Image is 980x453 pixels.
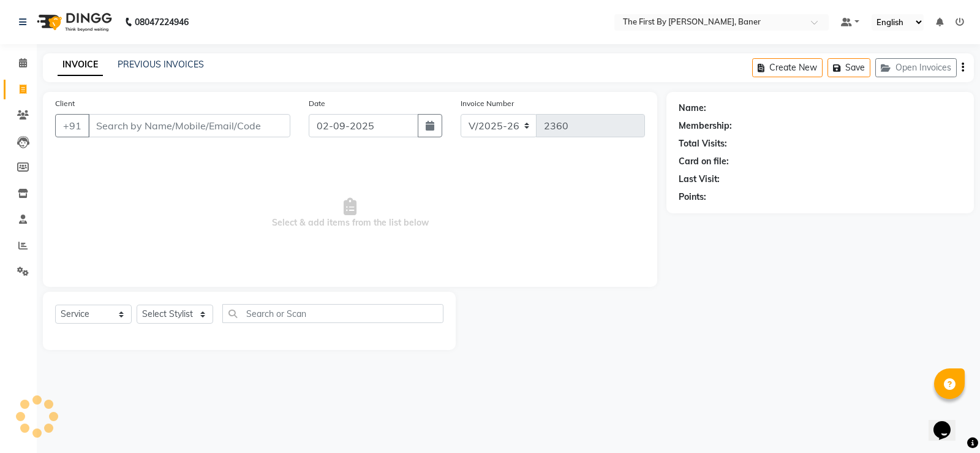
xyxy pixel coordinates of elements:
div: Last Visit: [679,173,720,186]
label: Invoice Number [461,98,514,109]
button: Open Invoices [875,58,957,77]
b: 08047224946 [135,5,189,39]
label: Date [309,98,325,109]
label: Client [55,98,75,109]
div: Points: [679,191,706,204]
span: Select & add items from the list below [55,152,645,275]
input: Search by Name/Mobile/Email/Code [88,114,290,137]
button: Save [827,58,870,77]
button: Create New [752,58,823,77]
input: Search or Scan [222,304,443,323]
iframe: chat widget [929,404,968,441]
button: +91 [55,114,89,137]
div: Name: [679,102,706,115]
img: logo [31,5,115,39]
div: Total Visits: [679,137,727,150]
div: Membership: [679,120,732,132]
div: Card on file: [679,155,729,168]
a: PREVIOUS INVOICES [118,59,204,70]
a: INVOICE [58,54,103,76]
